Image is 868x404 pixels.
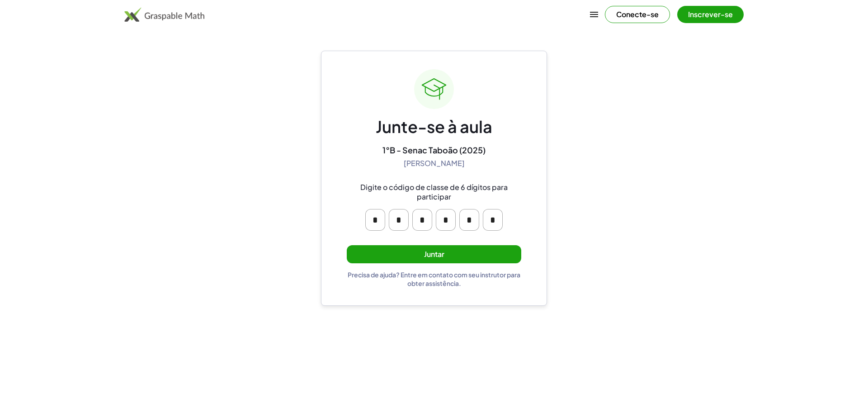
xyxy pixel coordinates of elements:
[348,271,520,287] font: Precisa de ajuda? Entre em contato com seu instrutor para obter assistência.
[677,6,744,23] button: Inscrever-se
[616,10,659,19] font: Conecte-se
[412,209,432,231] input: Por favor, insira o caractere OTP 3
[404,158,465,168] font: [PERSON_NAME]
[347,245,521,264] button: Juntar
[376,116,492,137] font: Junte-se à aula
[389,209,409,231] input: Por favor, insira o caractere OTP 2
[365,209,385,231] input: Por favor, insira o caractere OTP 1
[483,209,503,231] input: Por favor, insira o caractere OTP 6
[459,209,479,231] input: Por favor, insira o caractere OTP 5
[382,145,486,155] font: 1°B - Senac Taboão (2025)
[424,249,444,259] font: Juntar
[436,209,456,231] input: Por favor, insira o caractere OTP 4
[605,6,670,23] button: Conecte-se
[688,10,733,19] font: Inscrever-se
[360,182,508,201] font: Digite o código de classe de 6 dígitos para participar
